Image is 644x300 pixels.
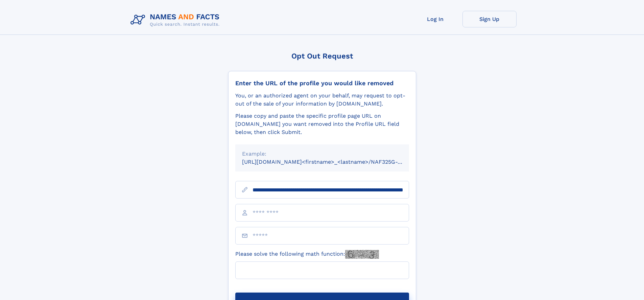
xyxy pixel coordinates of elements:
[242,150,402,158] div: Example:
[235,79,409,87] div: Enter the URL of the profile you would like removed
[228,52,416,60] div: Opt Out Request
[235,250,379,259] label: Please solve the following math function:
[235,112,409,136] div: Please copy and paste the specific profile page URL on [DOMAIN_NAME] you want removed into the Pr...
[462,11,517,27] a: Sign Up
[235,92,409,108] div: You, or an authorized agent on your behalf, may request to opt-out of the sale of your informatio...
[128,11,225,29] img: Logo Names and Facts
[242,159,422,165] small: [URL][DOMAIN_NAME]<firstname>_<lastname>/NAF325G-xxxxxxxx
[408,11,462,27] a: Log In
